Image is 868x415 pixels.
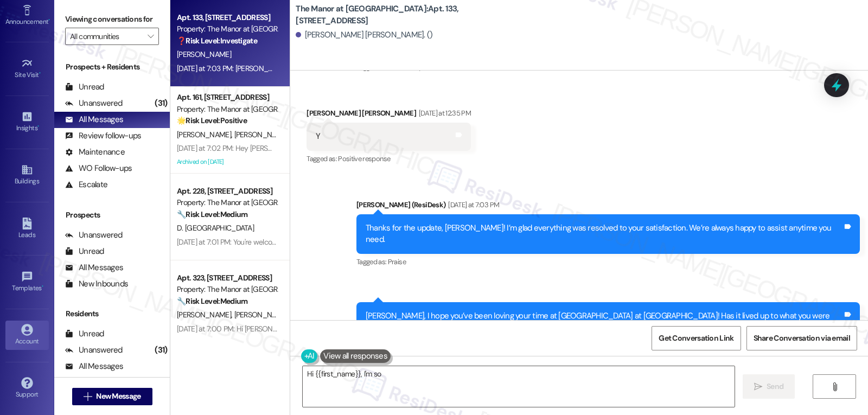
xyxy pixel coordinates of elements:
[5,161,49,190] a: Buildings
[65,344,123,356] div: Unanswered
[388,257,406,266] span: Praise
[177,186,277,197] div: Apt. 228, [STREET_ADDRESS]
[356,254,860,270] div: Tagged as:
[177,310,234,320] span: [PERSON_NAME]
[177,116,247,125] strong: 🌟 Risk Level: Positive
[767,381,783,392] span: Send
[356,199,860,214] div: [PERSON_NAME] (ResiDesk)
[366,222,843,246] div: Thanks for the update, [PERSON_NAME]! I’m glad everything was resolved to your satisfaction. We’r...
[65,114,123,125] div: All Messages
[743,374,795,399] button: Send
[177,237,341,247] div: [DATE] at 7:01 PM: You're welcome, [PERSON_NAME]!
[65,130,141,142] div: Review follow-ups
[72,388,152,405] button: New Message
[307,151,471,167] div: Tagged as:
[754,382,762,391] i: 
[148,32,154,41] i: 
[65,328,104,340] div: Unread
[416,107,471,119] div: [DATE] at 12:35 PM
[152,95,170,112] div: (31)
[65,11,159,28] label: Viewing conversations for
[296,3,513,27] b: The Manor at [GEOGRAPHIC_DATA]: Apt. 133, [STREET_ADDRESS]
[65,146,125,158] div: Maintenance
[177,223,254,233] span: D. [GEOGRAPHIC_DATA]
[177,23,277,35] div: Property: The Manor at [GEOGRAPHIC_DATA]
[5,374,49,403] a: Support
[5,107,49,137] a: Insights •
[177,143,578,153] div: [DATE] at 7:02 PM: Hey [PERSON_NAME] and [PERSON_NAME]! You're very welcome! I'm always happy to ...
[338,154,390,163] span: Positive response
[303,366,735,407] textarea: Hi
[177,209,247,219] strong: 🔧 Risk Level: Medium
[307,107,471,123] div: [PERSON_NAME] [PERSON_NAME]
[316,131,320,142] div: Y
[5,214,49,244] a: Leads
[65,179,107,190] div: Escalate
[42,283,43,290] span: •
[177,36,257,46] strong: ❓ Risk Level: Investigate
[177,272,277,284] div: Apt. 323, [STREET_ADDRESS]
[234,130,289,139] span: [PERSON_NAME]
[652,326,741,350] button: Get Conversation Link
[65,229,123,241] div: Unanswered
[152,342,170,359] div: (31)
[39,69,41,77] span: •
[176,155,278,169] div: Archived on [DATE]
[84,392,92,401] i: 
[177,130,234,139] span: [PERSON_NAME]
[388,62,454,72] span: Service request review
[65,163,132,174] div: WO Follow-ups
[70,28,142,45] input: All communities
[54,61,170,73] div: Prospects + Residents
[177,92,277,103] div: Apt. 161, [STREET_ADDRESS]
[5,267,49,297] a: Templates •
[659,333,733,344] span: Get Conversation Link
[65,98,123,109] div: Unanswered
[177,12,277,23] div: Apt. 133, [STREET_ADDRESS]
[54,308,170,320] div: Residents
[177,296,247,306] strong: 🔧 Risk Level: Medium
[445,199,499,210] div: [DATE] at 7:03 PM
[96,391,141,402] span: New Message
[177,63,795,73] div: [DATE] at 7:03 PM: [PERSON_NAME], I hope you’ve been loving your time at [GEOGRAPHIC_DATA] at [GE...
[746,326,857,350] button: Share Conversation via email
[234,310,289,320] span: [PERSON_NAME]
[37,123,39,130] span: •
[65,262,123,273] div: All Messages
[54,209,170,221] div: Prospects
[177,284,277,295] div: Property: The Manor at [GEOGRAPHIC_DATA]
[65,361,123,372] div: All Messages
[177,197,277,208] div: Property: The Manor at [GEOGRAPHIC_DATA]
[48,16,50,24] span: •
[5,54,49,84] a: Site Visit •
[65,246,104,257] div: Unread
[366,310,843,334] div: [PERSON_NAME], I hope you’ve been loving your time at [GEOGRAPHIC_DATA] at [GEOGRAPHIC_DATA]! Has...
[65,278,128,290] div: New Inbounds
[65,81,104,93] div: Unread
[177,104,277,115] div: Property: The Manor at [GEOGRAPHIC_DATA]
[296,29,432,41] div: [PERSON_NAME] [PERSON_NAME]. ()
[5,321,49,350] a: Account
[177,49,231,59] span: [PERSON_NAME]
[831,382,839,391] i: 
[754,333,850,344] span: Share Conversation via email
